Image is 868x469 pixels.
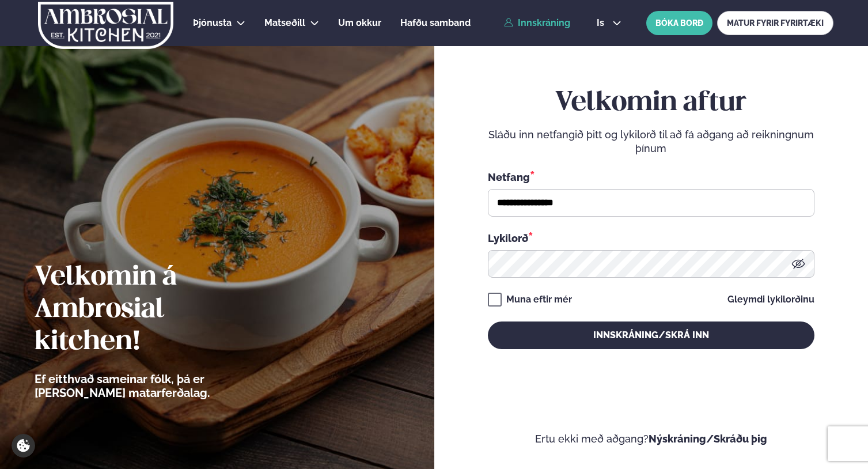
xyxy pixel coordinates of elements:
[338,16,381,30] a: Um okkur
[469,432,834,446] p: Ertu ekki með aðgang?
[35,262,274,358] h2: Velkomin á Ambrosial kitchen!
[504,18,570,28] a: Innskráning
[193,17,232,28] span: Þjónusta
[37,2,175,49] img: logo
[488,128,814,156] p: Sláðu inn netfangið þitt og lykilorð til að fá aðgang að reikningnum þínum
[717,11,833,35] a: MATUR FYRIR FYRIRTÆKI
[400,16,471,30] a: Hafðu samband
[35,372,274,400] p: Ef eitthvað sameinar fólk, þá er [PERSON_NAME] matarferðalag.
[338,17,381,28] span: Um okkur
[488,322,814,349] button: Innskráning/Skrá inn
[649,433,767,445] a: Nýskráning/Skráðu þig
[193,16,232,30] a: Þjónusta
[12,434,35,457] a: Cookie settings
[488,169,814,184] div: Netfang
[727,295,814,304] a: Gleymdi lykilorðinu
[587,18,631,28] button: is
[488,87,814,119] h2: Velkomin aftur
[646,11,712,35] button: BÓKA BORÐ
[400,17,471,28] span: Hafðu samband
[488,230,814,245] div: Lykilorð
[597,18,608,28] span: is
[264,17,305,28] span: Matseðill
[264,16,305,30] a: Matseðill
